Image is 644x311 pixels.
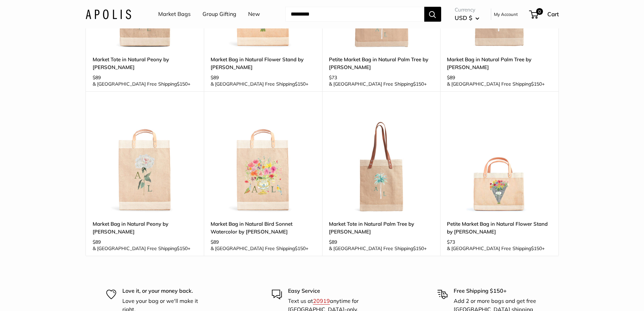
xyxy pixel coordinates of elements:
[158,9,191,19] a: Market Bags
[93,108,197,213] img: Market Bag in Natural Peony by Amy Logsdon
[329,82,427,86] span: & [GEOGRAPHIC_DATA] Free Shipping +
[531,81,542,87] span: $150
[93,239,101,245] span: $89
[211,220,315,236] a: Market Bag in Natural Bird Sonnet Watercolor by [PERSON_NAME]
[413,245,424,251] span: $150
[424,7,441,22] button: Search
[211,108,315,213] img: description_Our first Bird Sonnet Watercolor Collaboration with Amy Logsdon
[329,108,434,213] img: description_This is a limited edition artist collaboration with Watercolorist Amy Logsdon
[329,55,434,71] a: Petite Market Bag in Natural Palm Tree by [PERSON_NAME]
[122,287,207,295] p: Love it, or your money back.
[536,8,543,15] span: 0
[413,81,424,87] span: $150
[202,9,236,19] a: Group Gifting
[455,13,479,23] button: USD $
[211,239,219,245] span: $89
[285,7,424,22] input: Search...
[447,108,552,213] img: description_The Limited Edition Flower Stand Collection
[447,55,552,71] a: Market Bag in Natural Palm Tree by [PERSON_NAME]
[177,245,188,251] span: $150
[329,108,434,213] a: description_This is a limited edition artist collaboration with Watercolorist Amy LogsdonMarket T...
[288,287,373,295] p: Easy Service
[93,82,190,86] span: & [GEOGRAPHIC_DATA] Free Shipping +
[447,74,455,81] span: $89
[447,220,552,236] a: Petite Market Bag in Natural Flower Stand by [PERSON_NAME]
[177,81,188,87] span: $150
[530,9,559,20] a: 0 Cart
[93,220,197,236] a: Market Bag in Natural Peony by [PERSON_NAME]
[454,287,538,295] p: Free Shipping $150+
[313,297,330,304] a: 20919
[211,55,315,71] a: Market Bag in Natural Flower Stand by [PERSON_NAME]
[248,9,260,19] a: New
[447,108,552,213] a: description_The Limited Edition Flower Stand CollectionPetite Market Bag in Natural Flower Stand ...
[447,239,455,245] span: $73
[86,9,131,19] img: Apolis
[329,74,337,81] span: $73
[93,74,101,81] span: $89
[494,10,518,18] a: My Account
[93,246,190,251] span: & [GEOGRAPHIC_DATA] Free Shipping +
[211,74,219,81] span: $89
[455,5,479,15] span: Currency
[329,239,337,245] span: $89
[295,81,306,87] span: $150
[455,14,472,21] span: USD $
[547,10,559,18] span: Cart
[211,108,315,213] a: description_Our first Bird Sonnet Watercolor Collaboration with Amy Logsdondescription_Effortless...
[447,82,545,86] span: & [GEOGRAPHIC_DATA] Free Shipping +
[295,245,306,251] span: $150
[329,246,427,251] span: & [GEOGRAPHIC_DATA] Free Shipping +
[447,246,545,251] span: & [GEOGRAPHIC_DATA] Free Shipping +
[531,245,542,251] span: $150
[211,246,308,251] span: & [GEOGRAPHIC_DATA] Free Shipping +
[93,108,197,213] a: Market Bag in Natural Peony by Amy LogsdonMarket Bag in Natural Peony by Amy Logsdon
[211,82,308,86] span: & [GEOGRAPHIC_DATA] Free Shipping +
[329,220,434,236] a: Market Tote in Natural Palm Tree by [PERSON_NAME]
[93,55,197,71] a: Market Tote in Natural Peony by [PERSON_NAME]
